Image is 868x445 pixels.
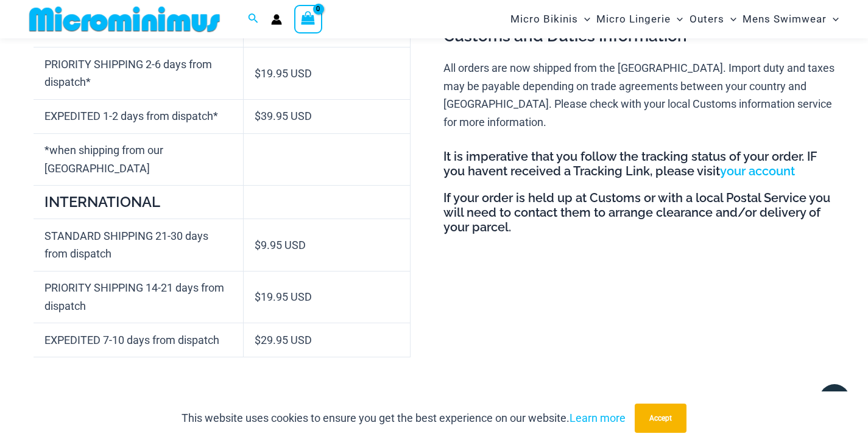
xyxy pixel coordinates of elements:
span: Mens Swimwear [743,4,827,35]
td: $39.95 USD [244,100,411,134]
a: Mens SwimwearMenu ToggleMenu Toggle [739,4,842,35]
td: $19.95 USD [244,272,411,324]
strong: INTERNATIONAL [44,193,160,211]
td: $9.95 USD [244,219,411,272]
a: Micro BikinisMenu ToggleMenu Toggle [507,4,593,35]
a: Search icon link [248,12,259,27]
p: All orders are now shipped from the [GEOGRAPHIC_DATA]. Import duty and taxes may be payable depen... [443,59,835,131]
p: This website uses cookies to ensure you get the best experience on our website. [182,409,626,427]
a: Learn more [570,412,626,424]
span: Menu Toggle [578,4,590,35]
td: EXPEDITED 7-10 days from dispatch [34,323,244,357]
td: $19.95 USD [244,47,411,100]
nav: Site Navigation [506,2,844,37]
span: Menu Toggle [724,4,736,35]
span: Micro Bikinis [510,4,578,35]
button: Accept [635,404,686,433]
td: *when shipping from our [GEOGRAPHIC_DATA] [34,134,244,186]
a: Account icon link [271,14,282,25]
strong: It is imperative that you follow the tracking status of your order. IF you havent received a Trac... [443,149,817,178]
a: your account [720,164,795,178]
td: STANDARD SHIPPING 21-30 days from dispatch [34,219,244,272]
td: $29.95 USD [244,323,411,357]
td: EXPEDITED 1-2 days from dispatch* [34,100,244,134]
strong: If your order is held up at Customs or with a local Postal Service you will need to contact them ... [443,191,830,234]
a: OutersMenu ToggleMenu Toggle [686,4,739,35]
span: Menu Toggle [671,4,683,35]
td: PRIORITY SHIPPING 2-6 days from dispatch* [34,47,244,100]
span: Outers [690,4,724,35]
a: Micro LingerieMenu ToggleMenu Toggle [593,4,686,35]
img: MM SHOP LOGO FLAT [24,5,225,33]
span: Menu Toggle [827,4,839,35]
span: Micro Lingerie [596,4,671,35]
td: PRIORITY SHIPPING 14-21 days from dispatch [34,272,244,324]
a: View Shopping Cart, empty [294,5,322,33]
